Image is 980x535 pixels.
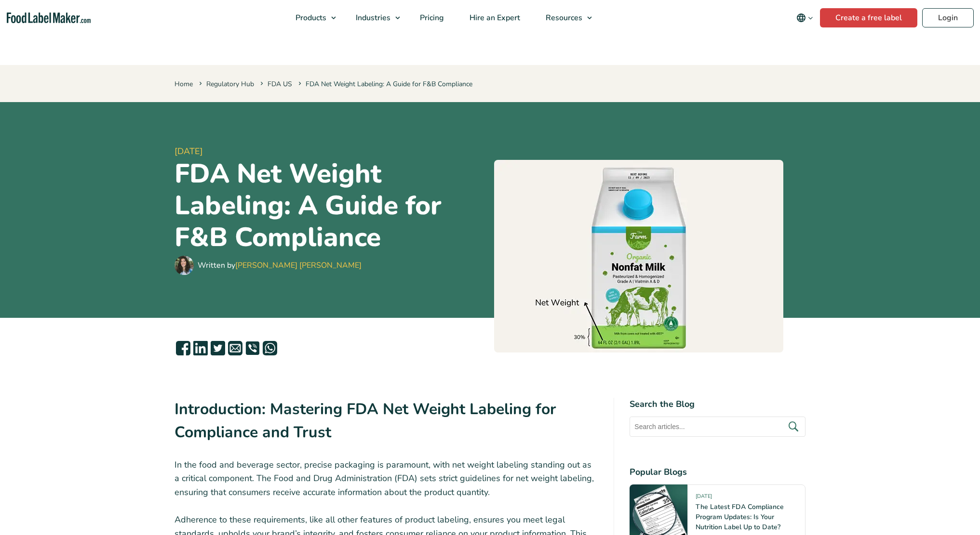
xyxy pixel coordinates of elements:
[353,13,391,23] span: Industries
[696,502,784,532] a: The Latest FDA Compliance Program Updates: Is Your Nutrition Label Up to Date?
[235,260,362,271] a: [PERSON_NAME] [PERSON_NAME]
[293,13,327,23] span: Products
[417,13,445,23] span: Pricing
[175,256,194,275] img: Maria Abi Hanna - Food Label Maker
[696,493,712,504] span: [DATE]
[175,79,193,89] a: Home
[175,399,556,443] strong: Introduction: Mastering FDA Net Weight Labeling for Compliance and Trust
[206,79,254,89] a: Regulatory Hub
[630,417,805,437] input: Search articles...
[820,8,917,27] a: Create a free label
[268,79,292,89] a: FDA US
[296,79,472,89] span: FDA Net Weight Labeling: A Guide for F&B Compliance
[543,13,583,23] span: Resources
[790,8,820,27] button: Change language
[922,8,974,27] a: Login
[467,13,521,23] span: Hire an Expert
[175,145,486,158] span: [DATE]
[7,13,91,24] a: Food Label Maker homepage
[198,260,362,271] div: Written by
[630,466,805,479] h4: Popular Blogs
[175,158,486,253] h1: FDA Net Weight Labeling: A Guide for F&B Compliance
[175,458,599,499] p: In the food and beverage sector, precise packaging is paramount, with net weight labeling standin...
[630,398,805,411] h4: Search the Blog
